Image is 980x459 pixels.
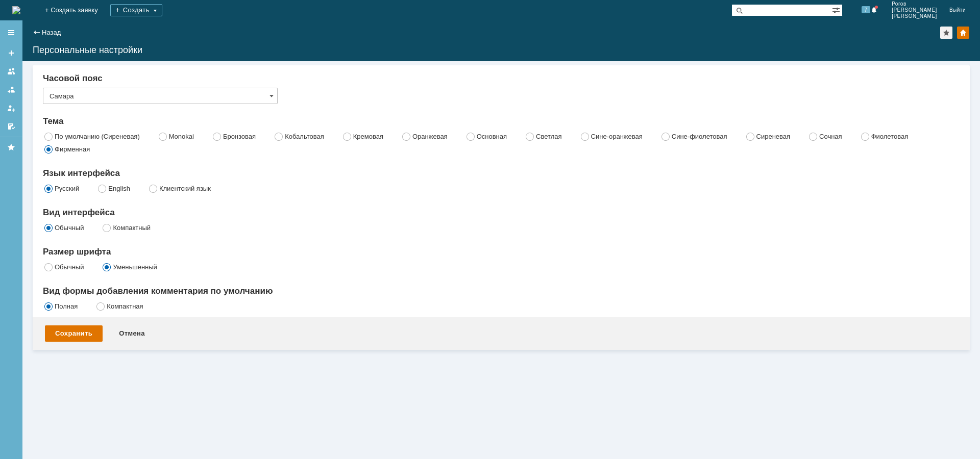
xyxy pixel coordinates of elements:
div: Создать [110,4,162,16]
a: Назад [42,29,61,36]
label: Сине-фиолетовая [672,133,727,140]
label: Русский [55,185,79,192]
label: Основная [477,133,507,140]
a: Перейти на домашнюю страницу [12,6,20,14]
label: Уменьшенный [113,263,157,271]
span: Расширенный поиск [832,5,842,14]
label: Сине-оранжевая [591,133,643,140]
span: Тема [43,116,64,126]
img: logo [12,6,20,14]
label: Обычный [55,224,84,232]
span: Язык интерфейса [43,168,120,178]
label: Кремовая [353,133,383,140]
label: Клиентский язык [159,185,211,192]
label: Monokai [169,133,194,140]
label: Сочная [819,133,842,140]
span: Вид формы добавления комментария по умолчанию [43,286,273,296]
span: Рогов [892,1,937,7]
a: Заявки в моей ответственности [3,82,19,98]
label: Оранжевая [412,133,448,140]
label: Фиолетовая [871,133,909,140]
a: Мои заявки [3,100,19,116]
span: Часовой пояс [43,73,103,83]
div: Добавить в избранное [940,27,952,39]
label: English [108,185,130,192]
a: Заявки на командах [3,63,19,80]
label: Сиреневая [756,133,791,140]
label: Кобальтовая [285,133,324,140]
label: Бронзовая [223,133,256,140]
span: [PERSON_NAME] [892,13,937,19]
a: Мои согласования [3,118,19,135]
label: Полная [55,302,78,310]
label: Компактный [113,224,151,232]
label: Светлая [536,133,561,140]
div: Персональные настройки [33,45,970,55]
div: Изменить домашнюю страницу [957,27,969,39]
label: По умолчанию (Сиреневая) [55,133,140,140]
label: Фирменная [55,145,90,153]
a: Создать заявку [3,45,19,61]
span: Размер шрифта [43,247,111,257]
span: Вид интерфейса [43,208,115,217]
label: Компактная [107,302,143,310]
span: [PERSON_NAME] [892,7,937,13]
label: Обычный [55,263,84,271]
span: 7 [862,6,871,13]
